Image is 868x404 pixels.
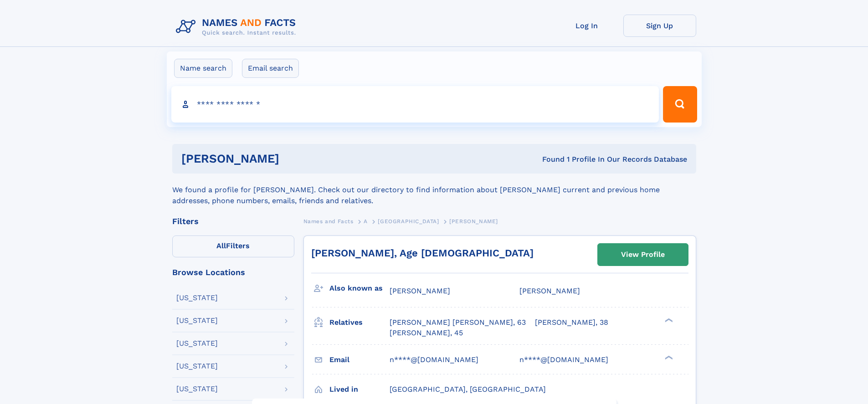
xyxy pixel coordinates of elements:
[390,385,546,394] span: [GEOGRAPHIC_DATA], [GEOGRAPHIC_DATA]
[390,317,526,327] a: [PERSON_NAME] [PERSON_NAME], 63
[378,218,439,225] span: [GEOGRAPHIC_DATA]
[329,281,390,296] h3: Also known as
[172,268,294,276] div: Browse Locations
[176,385,218,393] div: [US_STATE]
[621,244,665,265] div: View Profile
[329,352,390,368] h3: Email
[172,15,303,39] img: Logo Names and Facts
[663,317,673,323] div: ❯
[172,174,696,206] div: We found a profile for [PERSON_NAME]. Check out our directory to find information about [PERSON_N...
[623,15,696,37] a: Sign Up
[390,328,463,338] a: [PERSON_NAME], 45
[449,218,498,225] span: [PERSON_NAME]
[329,315,390,330] h3: Relatives
[311,247,534,259] a: [PERSON_NAME], Age [DEMOGRAPHIC_DATA]
[364,218,368,225] span: A
[172,217,294,225] div: Filters
[172,235,294,257] label: Filters
[176,340,218,347] div: [US_STATE]
[663,86,697,123] button: Search Button
[364,215,368,227] a: A
[663,354,673,360] div: ❯
[176,317,218,324] div: [US_STATE]
[181,153,411,164] h1: [PERSON_NAME]
[176,294,218,302] div: [US_STATE]
[303,215,354,227] a: Names and Facts
[174,59,232,78] label: Name search
[216,241,226,250] span: All
[519,286,580,295] span: [PERSON_NAME]
[171,86,659,123] input: search input
[598,244,688,266] a: View Profile
[329,382,390,397] h3: Lived in
[378,215,439,227] a: [GEOGRAPHIC_DATA]
[242,59,299,78] label: Email search
[550,15,623,37] a: Log In
[176,363,218,370] div: [US_STATE]
[411,154,687,164] div: Found 1 Profile In Our Records Database
[390,286,450,295] span: [PERSON_NAME]
[535,317,608,327] a: [PERSON_NAME], 38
